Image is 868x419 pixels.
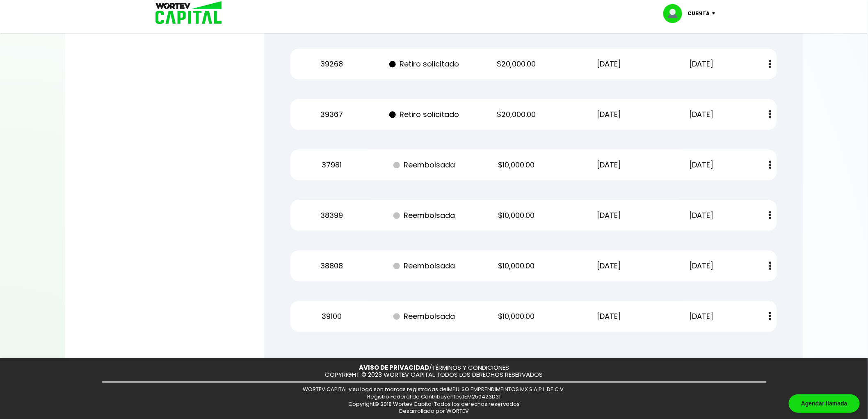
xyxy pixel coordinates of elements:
p: 38399 [293,209,371,222]
p: 39268 [293,58,371,70]
p: [DATE] [662,108,740,121]
p: [DATE] [570,108,648,121]
span: Copyright© 2018 Wortev Capital Todos los derechos reservados [348,400,520,408]
p: Reembolsada [385,159,463,171]
p: Reembolsada [385,209,463,222]
p: Reembolsada [385,310,463,323]
p: 37981 [293,159,371,171]
span: Registro Federal de Contribuyentes: IEM250423D31 [368,393,501,401]
p: [DATE] [662,159,740,171]
p: / [359,364,509,371]
p: $20,000.00 [477,108,555,121]
p: [DATE] [570,58,648,70]
p: [DATE] [570,159,648,171]
p: $10,000.00 [477,310,555,323]
p: [DATE] [662,58,740,70]
a: TÉRMINOS Y CONDICIONES [432,363,509,372]
p: [DATE] [662,260,740,272]
p: $10,000.00 [477,260,555,272]
p: 38808 [293,260,371,272]
p: $10,000.00 [477,159,555,171]
p: COPYRIGHT © 2023 WORTEV CAPITAL TODOS LOS DERECHOS RESERVADOS [325,371,543,378]
p: Reembolsada [385,260,463,272]
img: profile-image [663,4,688,23]
p: [DATE] [570,260,648,272]
span: WORTEV CAPITAL y su logo son marcas registradas de IMPULSO EMPRENDIMEINTOS MX S.A.P.I. DE C.V. [303,385,565,393]
p: [DATE] [662,310,740,323]
p: [DATE] [570,310,648,323]
p: 39100 [293,310,371,323]
span: Desarrollado por WORTEV [399,407,469,415]
p: Retiro solicitado [385,108,463,121]
div: Agendar llamada [789,394,860,413]
p: [DATE] [662,209,740,222]
p: $10,000.00 [477,209,555,222]
p: Retiro solicitado [385,58,463,70]
img: icon-down [710,12,721,15]
a: AVISO DE PRIVACIDAD [359,363,429,372]
p: Cuenta [688,7,710,20]
p: $20,000.00 [477,58,555,70]
p: [DATE] [570,209,648,222]
p: 39367 [293,108,371,121]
